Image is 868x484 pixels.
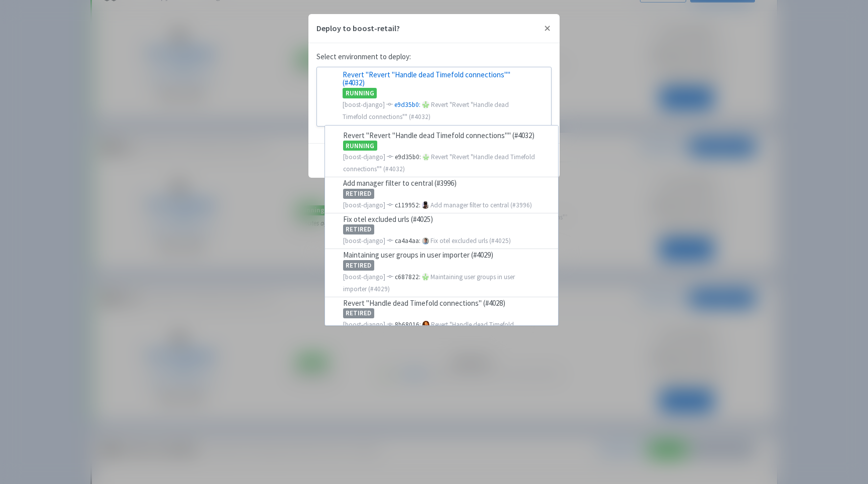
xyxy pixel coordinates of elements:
[394,100,420,109] span: e9d35b0:
[395,200,420,209] span: c119952:
[422,201,429,208] span: by: chummertb
[343,141,377,151] span: RUNNING
[343,153,535,173] span: Revert "Revert "Handle dead Timefold connections"" (#4032)
[337,215,546,223] div: Fix otel excluded urls (#4025)
[343,308,374,318] span: RETIRED
[395,153,421,161] span: e9d35b0:
[337,251,546,260] div: Maintaining user groups in user importer (#4029)
[343,100,385,109] span: [boost-django]
[343,153,385,161] span: [boost-django]
[324,69,544,125] a: Revert "Revert "Handle dead Timefold connections"" (#4032) RUNNING [boost-django] e9d35b0: P Reve...
[430,236,511,245] span: Fix otel excluded urls (#4025)
[337,132,546,140] div: Revert "Revert "Handle dead Timefold connections"" (#4032)
[343,200,385,209] span: [boost-django]
[422,153,429,160] span: by: esauser
[422,101,429,108] span: by: esauser
[395,272,420,281] span: c687822:
[316,22,400,34] h5: Deploy to boost-retail?
[535,14,560,43] button: Close
[337,299,546,307] div: Revert "Handle dead Timefold connections" (#4028)
[395,320,421,328] span: 8b68016:
[422,273,429,280] span: by: esauser
[430,200,532,209] span: Add manager filter to central (#3996)
[343,320,385,328] span: [boost-django]
[337,71,531,87] div: Revert "Revert "Handle dead Timefold connections"" (#4032)
[343,272,515,293] span: Maintaining user groups in user importer (#4029)
[343,188,374,198] span: RETIRED
[343,88,377,98] span: RUNNING
[343,224,374,234] span: RETIRED
[395,236,420,245] span: ca4a4aa:
[343,272,385,281] span: [boost-django]
[343,100,508,121] span: Revert "Revert "Handle dead Timefold connections"" (#4032)
[422,237,429,244] span: by: lukeshay
[337,179,546,188] div: Add manager filter to central (#3996)
[316,51,411,63] label: Select environment to deploy:
[343,260,374,270] span: RETIRED
[343,236,385,245] span: [boost-django]
[422,321,429,328] span: by: adam006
